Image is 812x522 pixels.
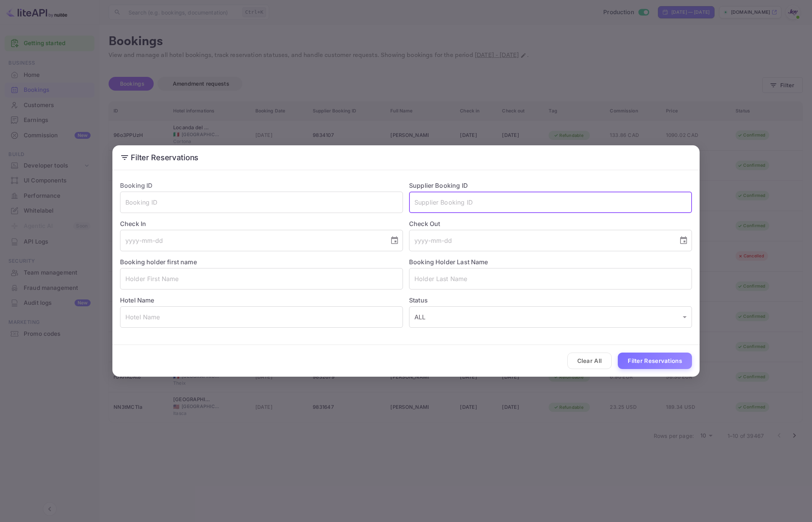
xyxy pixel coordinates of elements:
[676,233,691,248] button: Choose date
[120,258,197,266] label: Booking holder first name
[409,230,673,251] input: yyyy-mm-dd
[112,145,700,170] h2: Filter Reservations
[409,192,692,213] input: Supplier Booking ID
[120,268,403,289] input: Holder First Name
[409,296,692,305] label: Status
[409,258,488,266] label: Booking Holder Last Name
[120,230,384,251] input: yyyy-mm-dd
[409,268,692,289] input: Holder Last Name
[120,296,154,304] label: Hotel Name
[120,306,403,328] input: Hotel Name
[409,306,692,328] div: ALL
[409,219,692,228] label: Check Out
[409,182,468,189] label: Supplier Booking ID
[120,182,153,189] label: Booking ID
[120,192,403,213] input: Booking ID
[387,233,402,248] button: Choose date
[618,353,692,369] button: Filter Reservations
[567,353,612,369] button: Clear All
[120,219,403,228] label: Check In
